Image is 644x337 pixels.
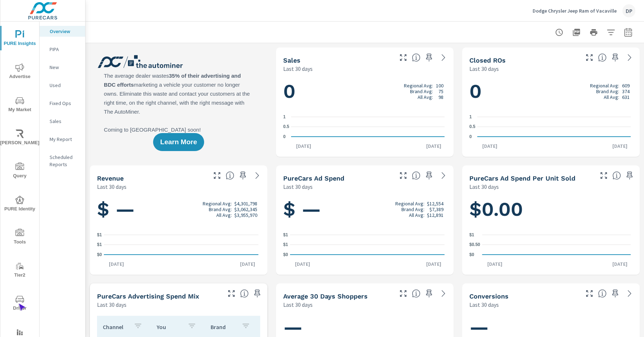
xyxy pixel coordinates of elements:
[412,53,420,62] span: Number of vehicles sold by the dealership over the selected date range. [Source: This data is sou...
[533,8,617,14] p: Dodge Chrysler Jeep Ram of Vacaville
[622,4,635,17] div: DP
[418,94,433,100] p: All Avg:
[469,64,499,73] p: Last 30 days
[50,28,79,35] p: Overview
[283,232,288,237] text: $1
[586,25,601,40] button: Print Report
[240,289,249,298] span: This table looks at how you compare to the amount of budget you spend per channel as opposed to y...
[216,212,232,218] p: All Avg:
[103,323,128,331] p: Channel
[469,134,472,139] text: 0
[469,292,509,300] h5: Conversions
[3,96,37,114] span: My Market
[211,170,223,181] button: Make Fullscreen
[3,63,37,81] span: Advertise
[607,142,632,150] p: [DATE]
[40,152,85,170] div: Scheduled Reports
[412,171,420,180] span: Total cost of media for all PureCars channels for the selected dealership group over the selected...
[438,88,443,94] p: 75
[104,260,129,268] p: [DATE]
[40,80,85,91] div: Used
[438,170,449,181] a: See more details in report
[97,174,124,182] h5: Revenue
[3,163,37,180] span: Query
[226,288,237,299] button: Make Fullscreen
[429,206,443,212] p: $7,389
[283,300,313,309] p: Last 30 days
[235,260,260,268] p: [DATE]
[604,94,619,100] p: All Avg:
[290,260,315,268] p: [DATE]
[283,56,300,64] h5: Sales
[3,196,37,213] span: PURE Identity
[423,288,435,299] span: Save this to your personalized report
[157,323,182,331] p: You
[160,139,197,145] span: Learn More
[50,82,79,89] p: Used
[97,300,126,309] p: Last 30 days
[469,114,472,119] text: 1
[609,52,621,63] span: Save this to your personalized report
[604,25,618,40] button: Apply Filters
[40,134,85,145] div: My Report
[209,206,232,212] p: Brand Avg:
[283,197,446,222] h1: $ —
[153,133,204,151] button: Learn More
[395,201,424,206] p: Regional Avg:
[97,292,199,300] h5: PureCars Advertising Spend Mix
[283,64,313,73] p: Last 30 days
[252,288,263,299] span: Save this to your personalized report
[97,197,260,222] h1: $ —
[283,134,286,139] text: 0
[50,100,79,107] p: Fixed Ops
[612,171,621,180] span: Average cost of advertising per each vehicle sold at the dealer over the selected date range. The...
[469,252,474,257] text: $0
[50,118,79,125] p: Sales
[438,94,443,100] p: 98
[97,252,102,257] text: $0
[469,124,475,129] text: 0.5
[421,260,446,268] p: [DATE]
[421,142,446,150] p: [DATE]
[97,242,102,247] text: $1
[423,170,435,181] span: Save this to your personalized report
[622,94,630,100] p: 631
[203,201,232,206] p: Regional Avg:
[482,260,507,268] p: [DATE]
[438,288,449,299] a: See more details in report
[3,295,37,313] span: Driver
[427,201,443,206] p: $12,554
[40,26,85,37] div: Overview
[97,232,102,237] text: $1
[469,182,499,191] p: Last 30 days
[283,182,313,191] p: Last 30 days
[598,53,607,62] span: Number of Repair Orders Closed by the selected dealership group over the selected time range. [So...
[283,242,288,247] text: $1
[252,170,263,181] a: See more details in report
[283,292,368,300] h5: Average 30 Days Shoppers
[40,44,85,55] div: PIPA
[234,212,257,218] p: $3,955,970
[397,52,409,63] button: Make Fullscreen
[622,88,630,94] p: 374
[469,197,632,222] h1: $0.00
[283,174,344,182] h5: PureCars Ad Spend
[590,83,619,88] p: Regional Avg:
[469,79,632,104] h1: 0
[469,300,499,309] p: Last 30 days
[40,62,85,73] div: New
[410,88,433,94] p: Brand Avg:
[50,64,79,71] p: New
[609,288,621,299] span: Save this to your personalized report
[3,129,37,147] span: [PERSON_NAME]
[622,83,630,88] p: 609
[469,174,575,182] h5: PureCars Ad Spend Per Unit Sold
[50,136,79,143] p: My Report
[40,98,85,109] div: Fixed Ops
[569,25,584,40] button: "Export Report to PDF"
[427,212,443,218] p: $12,891
[598,170,609,181] button: Make Fullscreen
[283,252,288,257] text: $0
[621,25,635,40] button: Select Date Range
[283,79,446,104] h1: 0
